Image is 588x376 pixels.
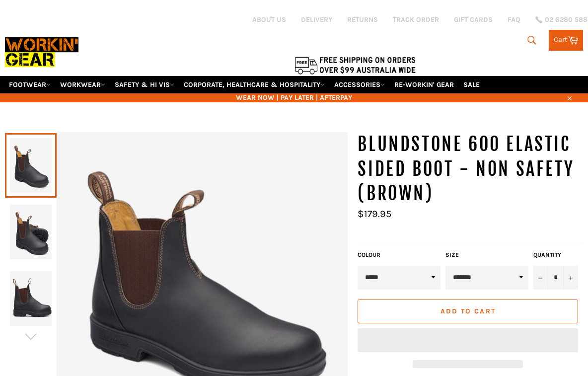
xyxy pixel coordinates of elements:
a: WORKWEAR [56,76,109,93]
a: ACCESSORIES [330,76,389,93]
a: FAQ [508,15,520,24]
a: GIFT CARDS [454,15,493,24]
span: WEAR NOW | PAY LATER | AFTERPAY [5,93,583,102]
a: CORPORATE, HEALTHCARE & HOSPITALITY [180,76,329,93]
button: Reduce item quantity by one [533,266,548,290]
a: SAFETY & HI VIS [111,76,178,93]
img: BLUNDSTONE 600 Elastic Sided Boot - Non Safety (Brown) - Workin Gear [10,205,52,259]
a: RE-WORKIN' GEAR [390,76,458,93]
img: Flat $9.95 shipping Australia wide [293,55,417,75]
span: $179.95 [358,208,391,220]
span: Add to Cart [441,307,496,315]
img: BLUNDSTONE 600 Elastic Sided Boot - Non Safety (Brown) - Workin Gear [10,271,52,326]
label: Size [445,251,528,259]
a: DELIVERY [301,15,332,24]
a: SALE [459,76,484,93]
button: Increase item quantity by one [563,266,578,290]
img: Workin Gear leaders in Workwear, Safety Boots, PPE, Uniforms. Australia's No.1 in Workwear [5,32,78,72]
a: TRACK ORDER [393,15,439,24]
a: RETURNS [347,15,378,24]
a: ABOUT US [252,15,286,24]
label: COLOUR [358,251,441,259]
button: Add to Cart [358,300,578,323]
a: FOOTWEAR [5,76,55,93]
h1: BLUNDSTONE 600 Elastic Sided Boot - Non Safety (Brown) [358,132,583,206]
a: Cart [549,30,583,51]
label: Quantity [533,251,578,259]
